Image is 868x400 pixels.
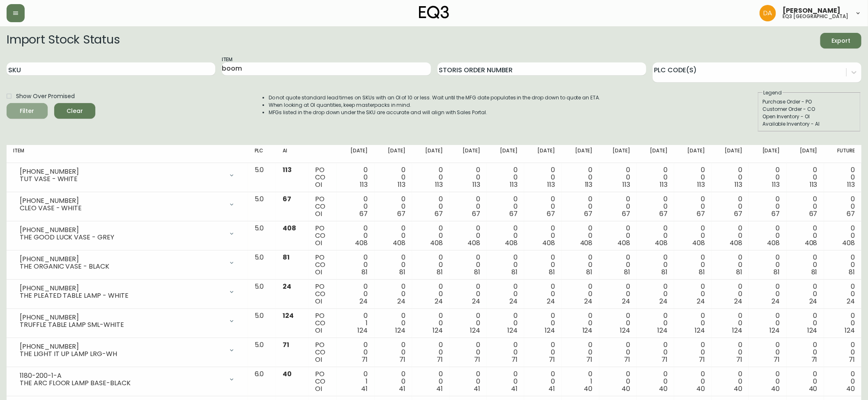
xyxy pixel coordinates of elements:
[397,297,405,306] span: 24
[772,297,780,306] span: 24
[793,341,817,363] div: 0 0
[718,254,742,276] div: 0 0
[456,283,480,305] div: 0 0
[269,109,601,116] li: MFGs listed in the drop down under the SKU are accurate and will align with Sales Portal.
[531,341,555,363] div: 0 0
[692,238,705,248] span: 408
[531,254,555,276] div: 0 0
[736,355,742,364] span: 71
[509,297,518,306] span: 24
[622,209,630,218] span: 67
[809,209,817,218] span: 67
[20,285,223,292] div: [PHONE_NUMBER]
[315,341,330,363] div: PO CO
[493,370,518,393] div: 0 0
[548,180,555,189] span: 113
[315,326,322,335] span: OI
[381,370,405,393] div: 0 0
[315,180,322,189] span: OI
[419,6,449,19] img: logo
[831,283,855,305] div: 0 0
[315,267,322,277] span: OI
[381,312,405,334] div: 0 0
[568,195,592,218] div: 0 0
[568,312,592,334] div: 0 0
[568,166,592,189] div: 0 0
[831,341,855,363] div: 0 0
[849,267,855,277] span: 81
[681,195,705,218] div: 0 0
[315,312,330,334] div: PO CO
[510,180,518,189] span: 113
[20,314,223,321] div: [PHONE_NUMBER]
[360,297,368,306] span: 24
[7,33,120,48] h2: Import Stock Status
[419,283,443,305] div: 0 0
[283,165,292,175] span: 113
[467,238,480,248] span: 408
[315,209,322,218] span: OI
[643,195,668,218] div: 0 0
[472,297,480,306] span: 24
[20,106,35,116] div: Filter
[568,370,592,393] div: 0 1
[399,355,405,364] span: 71
[343,283,368,305] div: 0 0
[661,267,668,277] span: 81
[659,209,668,218] span: 67
[568,225,592,247] div: 0 0
[681,370,705,393] div: 0 0
[375,145,412,163] th: [DATE]
[248,309,276,338] td: 5.0
[842,238,855,248] span: 408
[755,254,780,276] div: 0 0
[248,145,276,163] th: PLC
[7,145,248,163] th: Item
[767,238,780,248] span: 408
[507,326,518,335] span: 124
[755,370,780,393] div: 0 0
[381,254,405,276] div: 0 0
[824,145,861,163] th: Future
[248,280,276,309] td: 5.0
[283,194,291,204] span: 67
[456,195,480,218] div: 0 0
[681,166,705,189] div: 0 0
[697,209,705,218] span: 67
[456,254,480,276] div: 0 0
[13,370,242,389] div: 1180-200-1-ATHE ARC FLOOR LAMP BASE-BLACK
[606,254,630,276] div: 0 0
[248,163,276,192] td: 5.0
[343,225,368,247] div: 0 0
[54,103,95,119] button: Clear
[580,238,593,248] span: 408
[283,282,291,291] span: 24
[493,283,518,305] div: 0 0
[622,180,630,189] span: 113
[13,283,242,301] div: [PHONE_NUMBER]THE PLEATED TABLE LAMP - WHITE
[355,238,368,248] span: 408
[718,166,742,189] div: 0 0
[472,209,480,218] span: 67
[718,225,742,247] div: 0 0
[381,166,405,189] div: 0 0
[276,145,309,163] th: AI
[732,326,743,335] span: 124
[493,195,518,218] div: 0 0
[397,209,405,218] span: 67
[362,355,368,364] span: 71
[487,145,524,163] th: [DATE]
[807,326,817,335] span: 124
[809,297,817,306] span: 24
[755,341,780,363] div: 0 0
[395,326,405,335] span: 124
[587,267,593,277] span: 81
[643,370,668,393] div: 0 0
[337,145,374,163] th: [DATE]
[399,267,405,277] span: 81
[437,355,443,364] span: 71
[493,166,518,189] div: 0 0
[674,145,711,163] th: [DATE]
[412,145,449,163] th: [DATE]
[493,254,518,276] div: 0 0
